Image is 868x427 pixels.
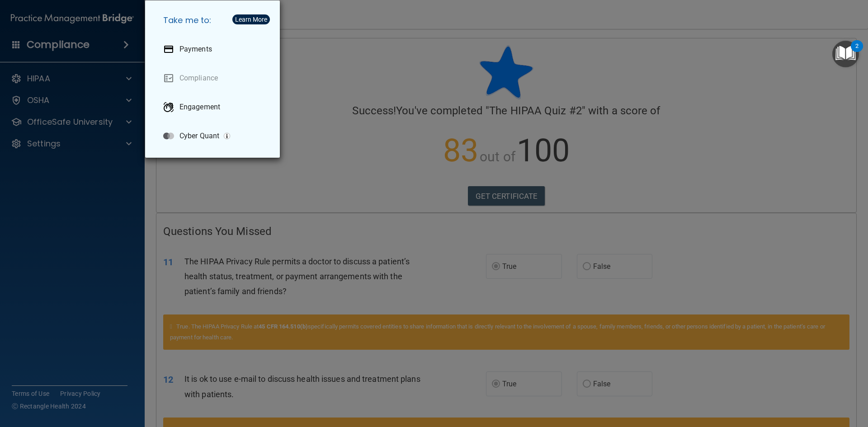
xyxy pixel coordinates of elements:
[832,41,859,67] button: Open Resource Center, 2 new notifications
[156,8,273,33] h5: Take me to:
[156,66,273,91] a: Compliance
[156,37,273,62] a: Payments
[232,14,270,24] button: Learn More
[179,45,212,54] p: Payments
[156,123,273,149] a: Cyber Quant
[179,131,219,141] p: Cyber Quant
[855,46,859,58] div: 2
[235,16,267,23] div: Learn More
[156,94,273,120] a: Engagement
[179,103,220,112] p: Engagement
